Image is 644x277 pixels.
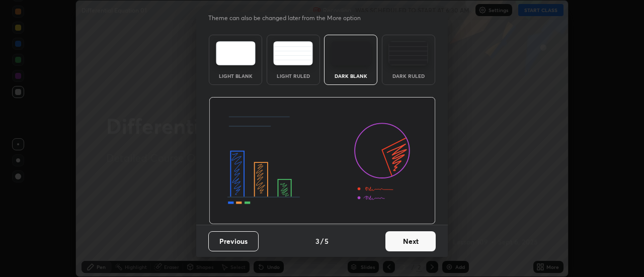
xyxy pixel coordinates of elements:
img: darkTheme.f0cc69e5.svg [331,41,371,65]
h4: 5 [325,236,329,246]
img: darkRuledTheme.de295e13.svg [388,41,428,65]
div: Dark Ruled [388,73,429,78]
p: Theme can also be changed later from the More option [208,14,371,23]
img: lightTheme.e5ed3b09.svg [216,41,256,65]
img: lightRuledTheme.5fabf969.svg [273,41,313,65]
div: Dark Blank [331,73,371,78]
button: Next [385,231,436,251]
div: Light Ruled [273,73,313,78]
div: Light Blank [215,73,256,78]
h4: 3 [315,236,319,246]
h4: / [320,236,324,246]
button: Previous [208,231,259,251]
img: darkThemeBanner.d06ce4a2.svg [209,97,436,225]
